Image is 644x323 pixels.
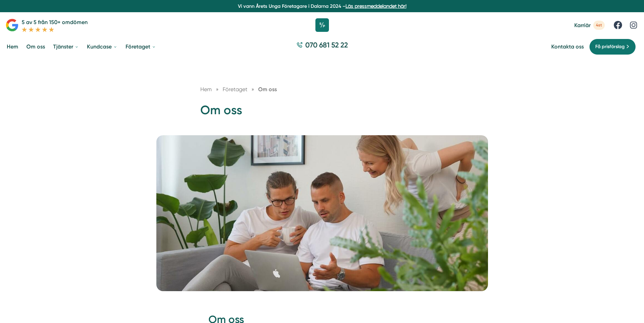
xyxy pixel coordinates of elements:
span: 4st [593,21,605,30]
span: Karriär [574,22,591,28]
span: Företaget [223,86,247,93]
a: 070 681 52 22 [294,40,351,53]
a: Kundcase [86,38,119,55]
a: Kontakta oss [551,43,584,50]
img: Smartproduktion, [156,135,488,291]
span: » [251,85,254,94]
span: » [216,85,219,94]
a: Karriär 4st [574,21,605,30]
a: Hem [5,38,20,55]
a: Tjänster [52,38,80,55]
a: Läs pressmeddelandet här! [346,3,406,9]
span: Få prisförslag [595,43,625,51]
a: Om oss [25,38,46,55]
a: Om oss [258,86,277,93]
p: Vi vann Årets Unga Företagare i Dalarna 2024 – [3,3,641,9]
a: Hem [200,86,212,93]
a: Få prisförslag [589,39,636,55]
h1: Om oss [200,102,444,124]
a: Företaget [124,38,157,55]
a: Företaget [223,86,249,93]
p: 5 av 5 från 150+ omdömen [22,18,88,26]
nav: Breadcrumb [200,85,444,94]
span: 070 681 52 22 [305,40,348,50]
